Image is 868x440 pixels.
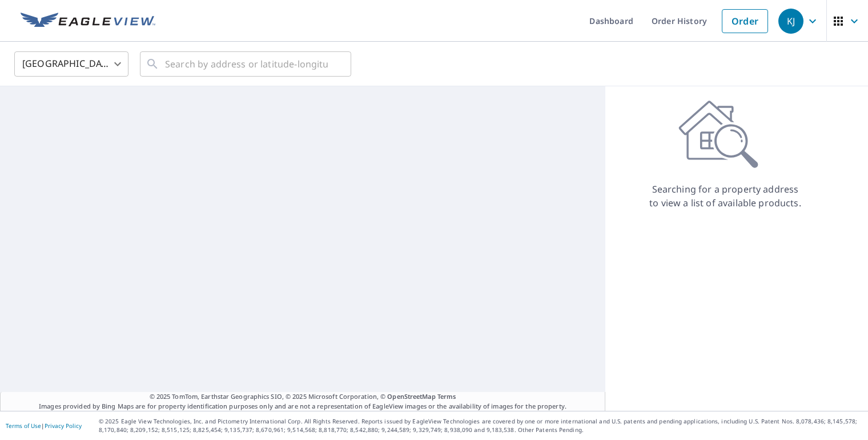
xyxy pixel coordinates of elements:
a: Order [722,9,768,33]
p: | [6,422,82,429]
p: Searching for a property address to view a list of available products. [649,182,802,210]
a: OpenStreetMap [387,392,435,401]
a: Privacy Policy [45,422,82,430]
div: [GEOGRAPHIC_DATA] [14,48,128,80]
input: Search by address or latitude-longitude [165,48,328,80]
div: KJ [778,9,803,34]
p: © 2025 Eagle View Technologies, Inc. and Pictometry International Corp. All Rights Reserved. Repo... [99,417,862,434]
a: Terms of Use [6,422,41,430]
img: EV Logo [21,13,155,30]
a: Terms [437,392,456,401]
span: © 2025 TomTom, Earthstar Geographics SIO, © 2025 Microsoft Corporation, © [150,392,456,402]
